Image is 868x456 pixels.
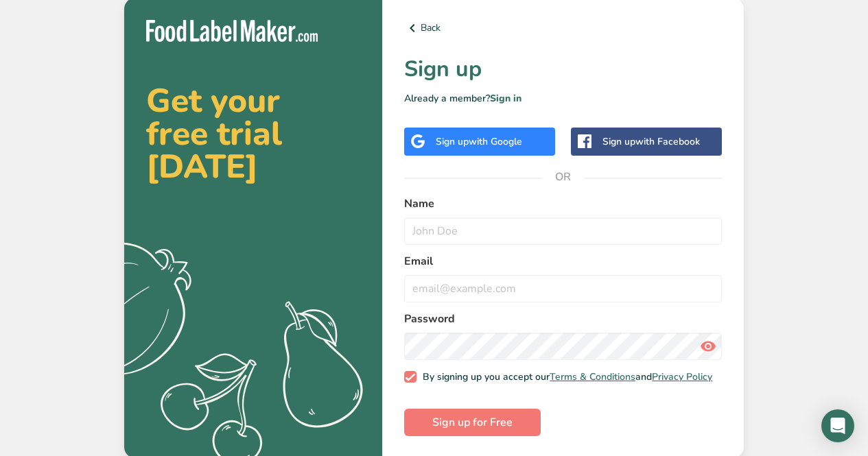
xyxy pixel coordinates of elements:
h2: Get your free trial [DATE] [146,84,360,183]
a: Back [404,20,722,36]
button: Sign up for Free [404,409,541,436]
img: Food Label Maker [146,20,318,43]
span: with Facebook [635,135,700,148]
label: Name [404,195,722,212]
span: OR [543,156,584,197]
input: email@example.com [404,275,722,302]
a: Terms & Conditions [550,370,635,383]
h1: Sign up [404,53,722,86]
a: Privacy Policy [652,370,712,383]
input: John Doe [404,217,722,245]
div: Sign up [436,134,522,149]
span: By signing up you accept our and [417,371,713,383]
div: Open Intercom Messenger [821,409,854,442]
span: with Google [469,135,522,148]
a: Sign in [490,92,521,105]
label: Email [404,253,722,269]
div: Sign up [602,134,700,149]
p: Already a member? [404,91,722,106]
label: Password [404,311,722,327]
span: Sign up for Free [432,414,513,431]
